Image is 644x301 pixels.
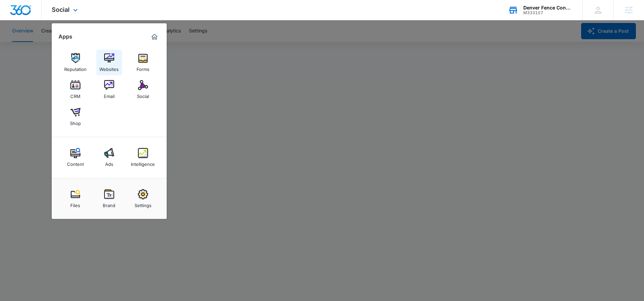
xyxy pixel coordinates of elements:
[63,50,88,75] a: Reputation
[63,77,88,102] a: CRM
[523,10,573,15] div: account id
[96,77,122,102] a: Email
[52,6,70,13] span: Social
[99,63,119,72] div: Websites
[64,63,87,72] div: Reputation
[70,90,80,99] div: CRM
[130,186,156,211] a: Settings
[63,186,88,211] a: Files
[137,63,149,72] div: Forms
[523,5,573,10] div: account name
[130,50,156,75] a: Forms
[63,104,88,129] a: Shop
[58,33,72,40] h2: Apps
[130,77,156,102] a: Social
[96,145,122,170] a: Ads
[131,158,155,167] div: Intelligence
[63,145,88,170] a: Content
[96,186,122,211] a: Brand
[149,31,160,42] a: Marketing 360® Dashboard
[70,117,81,126] div: Shop
[104,90,115,99] div: Email
[70,199,80,208] div: Files
[130,145,156,170] a: Intelligence
[103,199,115,208] div: Brand
[105,158,113,167] div: Ads
[137,90,149,99] div: Social
[135,199,151,208] div: Settings
[96,50,122,75] a: Websites
[67,158,84,167] div: Content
